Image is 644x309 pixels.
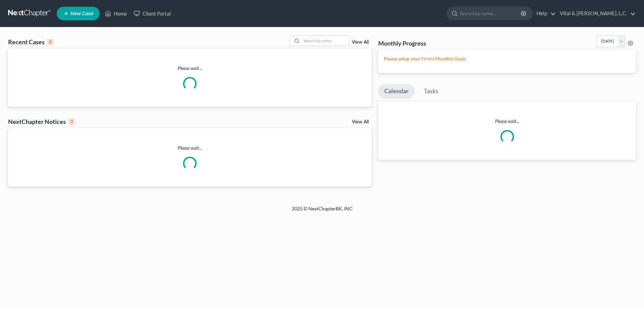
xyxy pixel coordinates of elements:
div: 0 [47,39,53,45]
a: Home [102,7,130,20]
a: Vital & [PERSON_NAME], L.C. [557,7,636,20]
input: Search by name... [460,7,522,20]
p: Please wait... [8,65,371,72]
div: NextChapter Notices [8,118,75,126]
a: Calendar [378,84,415,99]
p: Please setup your Firm's Monthly Goals [384,55,630,62]
p: Please wait... [8,145,371,151]
a: View All [352,120,369,124]
div: 0 [69,119,75,125]
input: Search by name... [302,36,349,46]
span: New Case [71,11,93,16]
a: View All [352,40,369,45]
a: Client Portal [130,7,174,20]
div: Recent Cases [8,38,53,46]
p: Please wait... [378,118,636,125]
h3: Monthly Progress [378,39,426,47]
a: Help [533,7,556,20]
a: Tasks [418,84,444,99]
div: 2025 © NextChapterBK, INC [130,205,515,217]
